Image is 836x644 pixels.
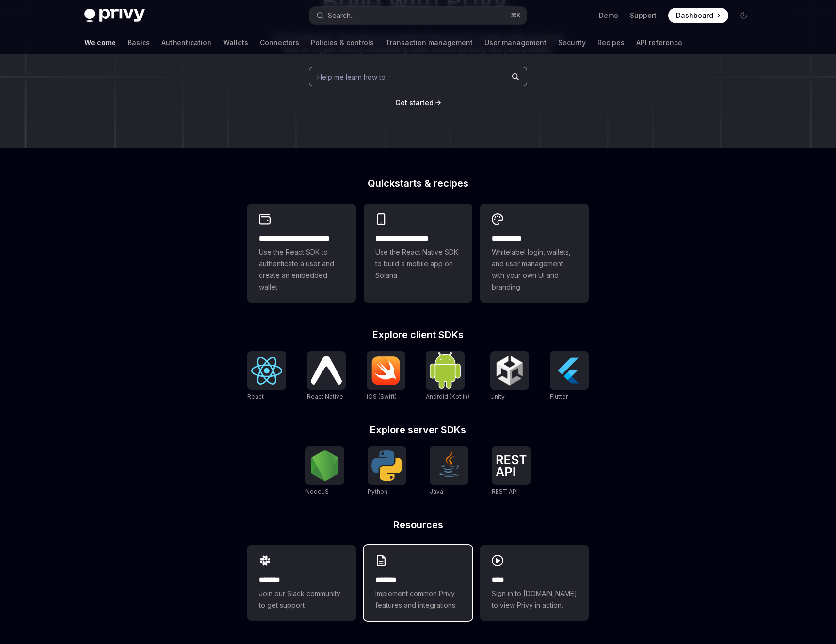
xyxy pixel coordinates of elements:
[426,393,469,400] span: Android (Kotlin)
[668,8,728,23] a: Dashboard
[311,31,374,54] a: Policies & controls
[490,393,505,400] span: Unity
[368,446,406,497] a: PythonPython
[247,520,589,530] h2: Resources
[430,446,468,497] a: JavaJava
[317,72,391,82] span: Help me learn how to…
[736,8,752,23] button: Toggle dark mode
[161,31,211,54] a: Authentication
[370,356,402,385] img: iOS (Swift)
[494,355,525,386] img: Unity
[259,246,344,293] span: Use the React SDK to authenticate a user and create an embedded wallet.
[676,11,713,20] span: Dashboard
[480,204,589,303] a: **** *****Whitelabel login, wallets, and user management with your own UI and branding.
[490,351,529,402] a: UnityUnity
[558,31,586,54] a: Security
[371,450,402,481] img: Python
[364,204,472,303] a: **** **** **** ***Use the React Native SDK to build a mobile app on Solana.
[307,393,343,400] span: React Native
[430,352,461,388] img: Android (Kotlin)
[309,7,527,24] button: Search...⌘K
[434,450,465,481] img: Java
[247,178,589,188] h2: Quickstarts & recipes
[492,488,518,495] span: REST API
[368,488,387,495] span: Python
[375,588,461,611] span: Implement common Privy features and integrations.
[128,31,150,54] a: Basics
[550,393,568,400] span: Flutter
[484,31,547,54] a: User management
[307,351,346,402] a: React NativeReact Native
[492,446,531,497] a: REST APIREST API
[247,393,264,400] span: React
[223,31,248,54] a: Wallets
[636,31,682,54] a: API reference
[311,356,342,384] img: React Native
[367,393,397,400] span: iOS (Swift)
[430,488,443,495] span: Java
[247,330,589,339] h2: Explore client SDKs
[309,450,340,481] img: NodeJS
[550,351,589,402] a: FlutterFlutter
[364,545,472,621] a: **** **Implement common Privy features and integrations.
[386,31,473,54] a: Transaction management
[84,9,145,22] img: dark logo
[492,588,577,611] span: Sign in to [DOMAIN_NAME] to view Privy in action.
[251,357,282,385] img: React
[426,351,469,402] a: Android (Kotlin)Android (Kotlin)
[260,31,299,54] a: Connectors
[496,455,527,476] img: REST API
[84,31,116,54] a: Welcome
[367,351,405,402] a: iOS (Swift)iOS (Swift)
[511,12,521,19] span: ⌘ K
[480,545,589,621] a: ****Sign in to [DOMAIN_NAME] to view Privy in action.
[259,588,344,611] span: Join our Slack community to get support.
[492,246,577,293] span: Whitelabel login, wallets, and user management with your own UI and branding.
[395,98,434,108] a: Get started
[395,98,434,107] span: Get started
[305,446,344,497] a: NodeJSNodeJS
[597,31,625,54] a: Recipes
[247,545,356,621] a: **** **Join our Slack community to get support.
[630,11,657,20] a: Support
[554,355,585,386] img: Flutter
[305,488,329,495] span: NodeJS
[328,10,355,21] div: Search...
[247,425,589,435] h2: Explore server SDKs
[599,11,618,20] a: Demo
[247,351,286,402] a: ReactReact
[375,246,461,281] span: Use the React Native SDK to build a mobile app on Solana.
